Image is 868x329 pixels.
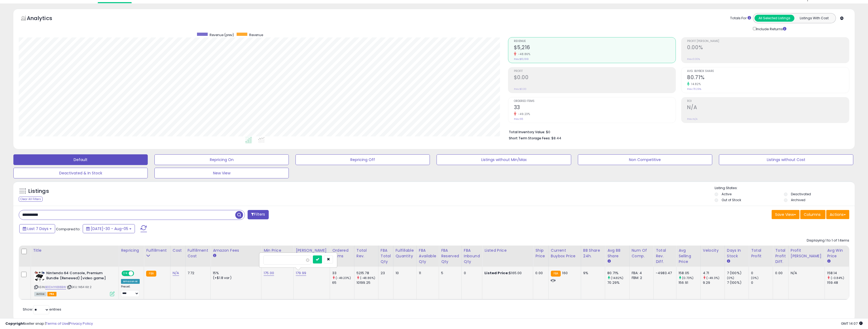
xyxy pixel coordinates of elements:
[5,321,93,326] div: seller snap | |
[775,271,784,276] div: 0.00
[687,100,849,103] span: ROI
[441,271,457,276] div: 5
[689,82,701,86] small: 14.82%
[23,307,61,312] span: Show: entries
[722,192,731,196] label: Active
[484,270,509,276] b: Listed Price:
[827,248,847,259] div: Avg Win Price
[34,271,45,281] img: 41FStnAovvL._SL40_.jpg
[332,271,354,276] div: 33
[656,248,674,265] div: Total Rev. Diff.
[396,248,414,259] div: Fulfillable Quantity
[831,276,844,280] small: (-0.84%)
[719,154,853,165] button: Listings without Cost
[791,248,823,259] div: Profit [PERSON_NAME]
[33,248,116,253] div: Title
[248,210,268,219] button: Filters
[441,248,459,265] div: FBA Reserved Qty
[484,248,531,253] div: Listed Price
[687,44,849,52] h2: 0.00%
[188,248,209,259] div: Fulfillment Cost
[656,271,672,276] div: -4983.47
[464,271,478,276] div: 0
[791,198,805,202] label: Archived
[562,270,567,276] span: 160
[484,271,529,276] div: $165.00
[19,224,55,233] button: Last 7 Days
[751,276,759,280] small: (0%)
[133,271,142,276] span: OFF
[509,128,845,135] li: $0
[751,271,773,276] div: 0
[336,276,351,280] small: (-49.23%)
[687,87,701,91] small: Prev: 70.29%
[687,104,849,112] h2: N/A
[535,271,544,276] div: 0.00
[687,74,849,82] h2: 80.71%
[791,271,821,276] div: N/A
[27,226,48,231] span: Last 7 Days
[514,117,523,121] small: Prev: 65
[632,271,650,276] div: FBA: 4
[687,70,849,73] span: Avg. Buybox Share
[578,154,712,165] button: Non Competitive
[703,248,722,253] div: Velocity
[69,321,93,326] a: Privacy Policy
[46,271,111,282] b: Nintendo 64 Console, Premium Bundle (Renewed) [video game]
[730,16,751,21] div: Totals For
[722,198,741,202] label: Out of Stock
[775,248,786,265] div: Total Profit Diff.
[607,280,629,285] div: 70.29%
[154,168,289,178] button: New View
[687,58,700,61] small: Prev: 0.00%
[583,271,601,276] div: 9%
[34,292,47,296] span: All listings currently available for purchase on Amazon
[514,87,526,91] small: Prev: $0.00
[551,136,561,141] span: $8.44
[807,238,849,243] div: Displaying 1 to 1 of 1 items
[249,33,263,37] span: Revenue
[755,15,794,22] button: All Selected Listings
[437,154,571,165] button: Listings without Min/Max
[213,253,216,258] small: Amazon Fees.
[213,271,257,276] div: 15%
[703,271,725,276] div: 4.71
[514,104,676,112] h2: 33
[679,271,700,276] div: 158.05
[727,271,749,276] div: 7 (100%)
[13,154,148,165] button: Default
[83,224,135,233] button: [DATE]-30 - Aug-05
[826,210,849,219] button: Actions
[357,280,378,285] div: 10199.25
[213,276,257,280] div: (+$1.8 var)
[583,248,603,259] div: BB Share 24h.
[703,280,725,285] div: 9.29
[727,259,730,264] small: Days In Stock.
[296,270,306,276] a: 179.99
[47,292,56,296] span: FBA
[34,271,115,296] div: ASIN:
[121,285,140,297] div: Preset:
[514,40,676,43] span: Revenue
[295,154,430,165] button: Repricing Off
[332,280,354,285] div: 65
[509,136,551,140] b: Short Term Storage Fees:
[464,248,480,265] div: FBA inbound Qty
[632,276,650,280] div: FBM: 2
[154,154,289,165] button: Repricing On
[791,192,811,196] label: Deactivated
[419,271,435,276] div: 11
[827,271,849,276] div: 158.14
[357,248,376,259] div: Total Rev.
[45,285,66,289] a: B0DHYK88BW
[827,259,830,264] small: Avg Win Price.
[687,40,849,43] span: Profit [PERSON_NAME]
[751,248,771,259] div: Total Profit
[210,33,234,37] span: Revenue (prev)
[516,52,530,56] small: -48.86%
[28,188,49,195] h5: Listings
[419,248,437,265] div: FBA Available Qty
[632,248,651,259] div: Num of Comp.
[514,70,676,73] span: Profit
[122,271,129,276] span: ON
